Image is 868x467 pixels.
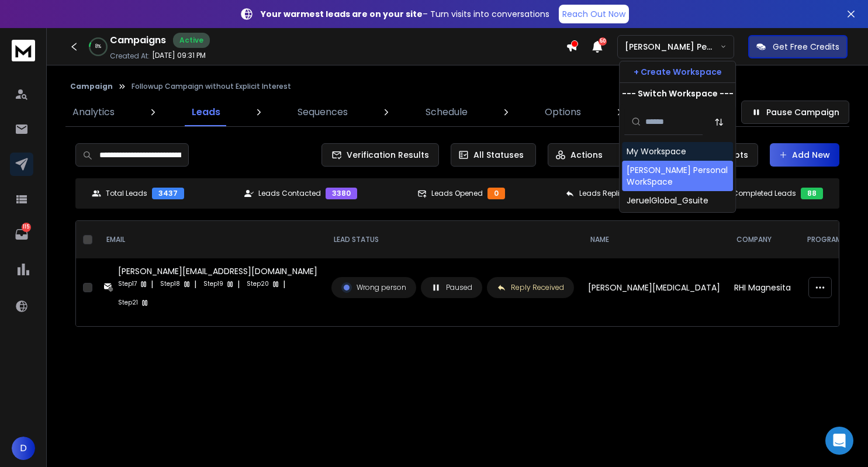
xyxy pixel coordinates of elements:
button: D [12,437,35,460]
p: Step 19 [203,278,223,290]
a: Schedule [419,98,475,126]
p: 8 % [95,43,101,50]
div: Active [173,33,210,48]
p: | [194,278,196,290]
p: + Create Workspace [634,66,722,78]
p: Leads Contacted [258,189,321,198]
div: 88 [801,188,823,199]
th: company [727,221,798,258]
p: [DATE] 09:31 PM [152,51,206,60]
p: Followup Campaign without Explicit Interest [132,82,291,91]
img: logo [12,40,35,61]
button: Campaign [70,82,113,91]
div: 0 [487,188,505,199]
th: LEAD STATUS [324,221,581,258]
p: | [151,278,153,290]
button: Pause Campaign [741,101,849,124]
div: 3380 [326,188,357,199]
a: Sequences [291,98,355,126]
button: Get Free Credits [748,35,848,58]
p: Step 17 [118,278,137,290]
p: Leads [192,105,220,119]
p: Step 20 [247,278,269,290]
th: EMAIL [97,221,324,258]
p: 115 [22,223,31,232]
p: Step 21 [118,297,138,309]
div: [PERSON_NAME] Personal WorkSpace [627,164,728,188]
div: [PERSON_NAME][EMAIL_ADDRESS][DOMAIN_NAME] [118,265,317,277]
p: --- Switch Workspace --- [622,88,734,99]
button: Sort by Sort A-Z [707,110,731,134]
a: Reach Out Now [559,5,629,23]
strong: Your warmest leads are on your site [261,8,423,20]
a: Leads [185,98,227,126]
th: NAME [581,221,727,258]
p: – Turn visits into conversations [261,8,549,20]
p: Analytics [72,105,115,119]
a: 115 [10,223,33,246]
button: + Create Workspace [620,61,735,82]
div: My Workspace [627,146,686,157]
p: Leads Replied [579,189,629,198]
p: [PERSON_NAME] Personal WorkSpace [625,41,720,53]
p: Actions [570,149,603,161]
p: All Statuses [473,149,524,161]
div: Wrong person [341,282,406,293]
button: Verification Results [321,143,439,167]
a: Analytics [65,98,122,126]
p: Options [545,105,581,119]
p: Schedule [426,105,468,119]
p: Step 18 [160,278,180,290]
div: Paused [431,282,472,293]
td: [PERSON_NAME][MEDICAL_DATA] [581,258,727,317]
p: Leads Opened [431,189,483,198]
a: Options [538,98,588,126]
p: Get Free Credits [773,41,839,53]
p: Created At: [110,51,150,61]
h1: Campaigns [110,33,166,47]
p: Sequences [298,105,348,119]
p: | [237,278,240,290]
div: JeruelGlobal_Gsuite [627,195,708,206]
button: Add New [770,143,839,167]
div: Reply Received [497,283,564,292]
p: Total Leads [106,189,147,198]
p: Reach Out Now [562,8,625,20]
td: RHI Magnesita [727,258,798,317]
span: 50 [599,37,607,46]
p: Completed Leads [732,189,796,198]
div: 3437 [152,188,184,199]
span: Verification Results [342,149,429,161]
p: | [283,278,285,290]
div: Open Intercom Messenger [825,427,853,455]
